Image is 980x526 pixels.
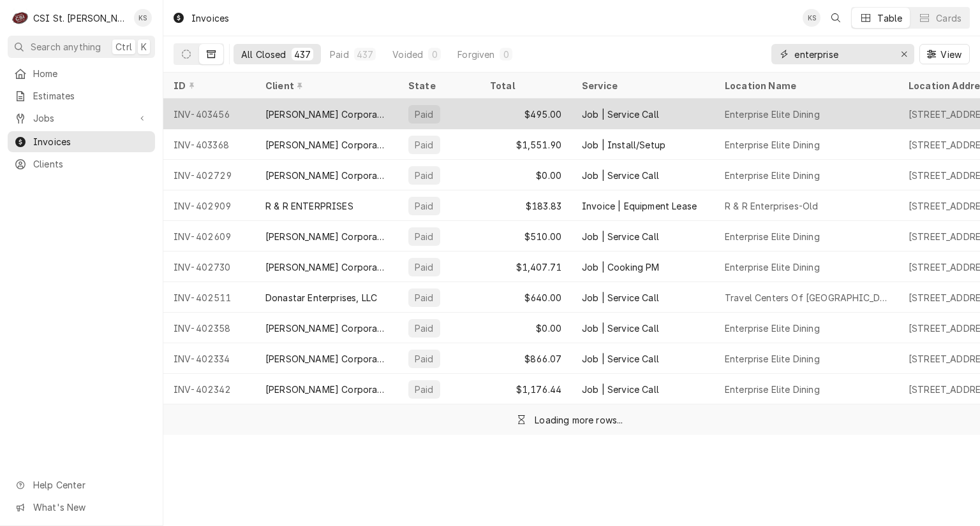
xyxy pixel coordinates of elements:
a: Go to Help Center [8,474,155,495]
div: INV-402334 [163,343,255,374]
div: Job | Service Call [582,169,659,182]
div: Job | Service Call [582,383,659,396]
div: Voided [392,48,423,61]
div: R & R Enterprises-Old [725,199,818,213]
span: View [938,48,964,61]
div: 0 [502,48,510,61]
span: Invoices [33,135,149,148]
div: Total [490,79,559,92]
div: INV-403368 [163,129,255,160]
div: INV-402909 [163,190,255,221]
div: Paid [413,138,435,152]
div: Client [265,79,385,92]
div: $640.00 [480,282,572,313]
div: 437 [294,48,311,61]
span: Clients [33,157,149,171]
div: $1,407.71 [480,252,572,282]
div: $0.00 [480,160,572,190]
div: Job | Service Call [582,230,659,243]
div: Paid [413,322,435,335]
span: K [141,40,147,53]
div: KS [803,9,820,27]
div: Job | Cooking PM [582,260,660,274]
span: Home [33,67,149,80]
div: Job | Install/Setup [582,138,665,152]
div: 437 [357,48,373,61]
div: Donastar Enterprises, LLC [265,291,377,304]
div: Job | Service Call [582,322,659,335]
div: Cards [936,11,961,25]
div: Enterprise Elite Dining [725,230,820,243]
div: [PERSON_NAME] Corporate Park, LLC [265,138,388,152]
div: [PERSON_NAME] Corporate Park, LLC [265,260,388,274]
div: $1,176.44 [480,374,572,404]
div: INV-402358 [163,313,255,343]
button: Erase input [894,44,914,64]
div: Paid [413,383,435,396]
div: [PERSON_NAME] Corporate Park, LLC [265,383,388,396]
div: Enterprise Elite Dining [725,352,820,366]
div: INV-402730 [163,252,255,282]
div: $1,551.90 [480,129,572,160]
div: Enterprise Elite Dining [725,138,820,152]
div: Job | Service Call [582,352,659,366]
div: INV-402511 [163,282,255,313]
div: State [408,79,470,92]
span: Jobs [33,111,130,125]
div: Travel Centers Of [GEOGRAPHIC_DATA] [725,291,888,304]
div: $866.07 [480,343,572,374]
a: Invoices [8,131,155,152]
div: All Closed [241,48,286,61]
div: INV-402609 [163,221,255,252]
input: Keyword search [794,44,890,64]
div: Paid [413,108,435,121]
a: Go to Jobs [8,108,155,129]
button: Search anythingCtrlK [8,36,155,58]
span: Search anything [31,40,101,53]
span: Estimates [33,89,149,103]
div: [PERSON_NAME] Corporate Park, LLC [265,108,388,121]
div: Job | Service Call [582,291,659,304]
div: Paid [413,230,435,243]
div: $495.00 [480,99,572,129]
div: Paid [413,199,435,213]
div: CSI St. Louis's Avatar [11,9,29,27]
div: Forgiven [457,48,494,61]
div: Location Name [725,79,886,92]
div: 0 [431,48,438,61]
div: INV-402729 [163,160,255,190]
div: Enterprise Elite Dining [725,322,820,335]
div: Enterprise Elite Dining [725,169,820,182]
span: Help Center [33,478,147,492]
div: [PERSON_NAME] Corporate Park, LLC [265,352,388,366]
div: Kris Swearingen's Avatar [134,9,152,27]
div: INV-402342 [163,374,255,404]
div: Service [582,79,702,92]
button: Open search [826,8,846,28]
div: Paid [413,352,435,366]
div: [PERSON_NAME] Corporate Park, LLC [265,322,388,335]
div: Paid [330,48,349,61]
a: Clients [8,153,155,174]
div: [PERSON_NAME] Corporate Park, LLC [265,230,388,243]
div: R & R ENTERPRISES [265,199,353,213]
div: INV-403456 [163,99,255,129]
div: Kris Swearingen's Avatar [803,9,820,27]
div: KS [134,9,152,27]
a: Estimates [8,85,155,106]
div: Paid [413,291,435,304]
a: Go to What's New [8,497,155,518]
div: $0.00 [480,313,572,343]
div: Enterprise Elite Dining [725,383,820,396]
div: Table [877,11,902,25]
div: Paid [413,260,435,274]
div: $183.83 [480,190,572,221]
button: View [919,44,970,64]
div: Invoice | Equipment Lease [582,199,697,213]
a: Home [8,63,155,84]
div: Enterprise Elite Dining [725,260,820,274]
div: Loading more rows... [535,413,623,427]
div: ID [174,79,242,92]
div: CSI St. [PERSON_NAME] [33,11,127,25]
div: $510.00 [480,221,572,252]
